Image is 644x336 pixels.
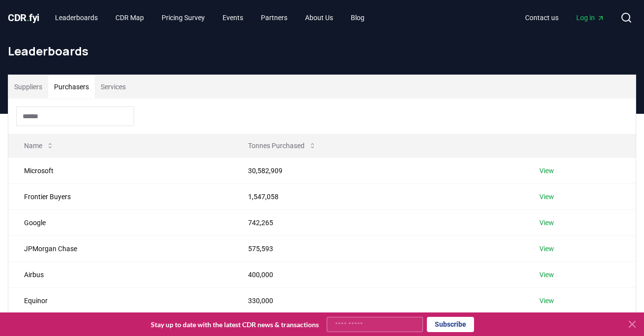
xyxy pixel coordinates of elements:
[232,235,524,261] td: 575,593
[297,9,341,26] a: About Us
[16,136,62,155] button: Name
[517,9,566,26] a: Contact us
[8,235,232,261] td: JPMorgan Chase
[539,270,554,280] a: View
[8,75,48,99] button: Suppliers
[539,192,554,202] a: View
[232,157,524,183] td: 30,582,909
[154,9,213,26] a: Pricing Survey
[27,12,29,24] span: .
[343,9,372,26] a: Blog
[8,183,232,209] td: Frontier Buyers
[48,75,95,99] button: Purchasers
[232,183,524,209] td: 1,547,058
[539,296,554,306] a: View
[95,75,132,99] button: Services
[539,244,554,254] a: View
[240,136,324,155] button: Tonnes Purchased
[8,12,39,24] span: CDR fyi
[517,9,613,26] nav: Main
[576,13,605,23] span: Log in
[108,9,152,26] a: CDR Map
[253,9,295,26] a: Partners
[232,287,524,313] td: 330,000
[8,261,232,287] td: Airbus
[232,261,524,287] td: 400,000
[8,43,636,59] h1: Leaderboards
[8,157,232,183] td: Microsoft
[8,11,39,25] a: CDR.fyi
[568,9,613,26] a: Log in
[539,166,554,176] a: View
[8,287,232,313] td: Equinor
[47,9,372,26] nav: Main
[232,209,524,235] td: 742,265
[47,9,106,26] a: Leaderboards
[8,209,232,235] td: Google
[539,218,554,228] a: View
[215,9,251,26] a: Events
